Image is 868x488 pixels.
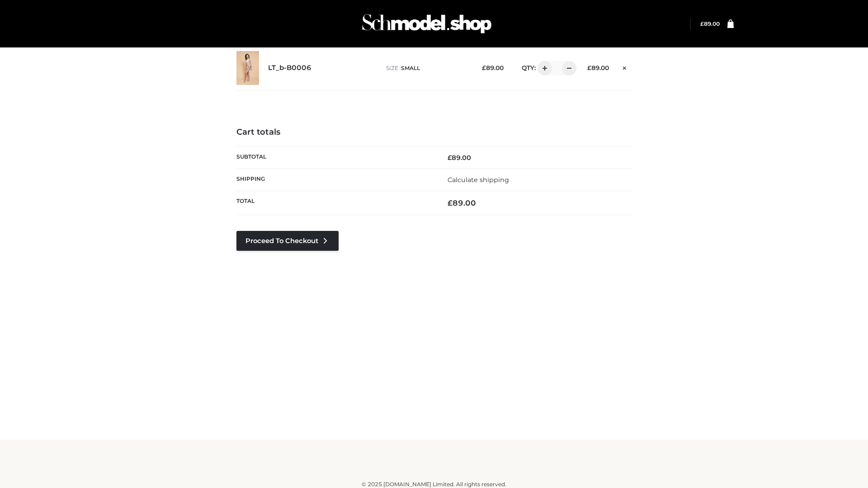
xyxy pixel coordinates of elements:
span: £ [448,198,453,207]
th: Shipping [236,169,434,191]
bdi: 89.00 [448,154,471,162]
th: Subtotal [236,146,434,169]
span: £ [700,20,704,27]
span: £ [587,64,591,71]
bdi: 89.00 [448,198,476,207]
a: Calculate shipping [448,176,509,184]
span: £ [448,154,452,162]
span: £ [482,64,486,71]
a: Remove this item [618,61,632,73]
bdi: 89.00 [700,20,720,27]
bdi: 89.00 [587,64,609,71]
a: LT_b-B0006 [268,64,311,72]
a: £89.00 [700,20,720,27]
img: Schmodel Admin 964 [359,6,495,42]
div: QTY: [513,61,573,75]
bdi: 89.00 [482,64,504,71]
p: size : [386,64,468,72]
span: SMALL [401,65,420,71]
h4: Cart totals [236,127,632,137]
th: Total [236,191,434,215]
a: Proceed to Checkout [236,231,339,251]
